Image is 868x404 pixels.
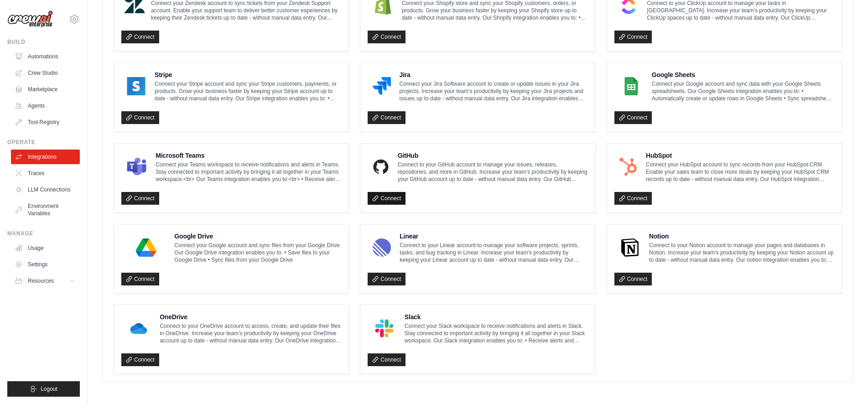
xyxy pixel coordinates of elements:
[160,312,341,321] h4: OneDrive
[11,150,80,164] a: Integrations
[617,77,645,95] img: Google Sheets Logo
[124,238,168,257] img: Google Drive Logo
[11,241,80,255] a: Usage
[121,353,159,366] a: Connect
[11,166,80,181] a: Traces
[405,312,588,321] h4: Slack
[7,230,80,237] div: Manage
[614,31,652,43] a: Connect
[617,238,643,257] img: Notion Logo
[400,242,587,264] p: Connect to your Linear account to manage your software projects, sprints, tasks, and bug tracking...
[11,115,80,129] a: Tool Registry
[11,199,80,221] a: Environment Variables
[156,161,341,183] p: Connect your Teams workspace to receive notifications and alerts in Teams. Stay connected to impo...
[405,322,588,344] p: Connect your Slack workspace to receive notifications and alerts in Slack. Stay connected to impo...
[368,273,405,285] a: Connect
[649,242,834,264] p: Connect to your Notion account to manage your pages and databases in Notion. Increase your team’s...
[124,77,148,95] img: Stripe Logo
[400,70,588,79] h4: Jira
[398,151,588,160] h4: GitHub
[11,66,80,80] a: Crew Studio
[155,80,341,102] p: Connect your Stripe account and sync your Stripe customers, payments, or products. Grow your busi...
[646,161,834,183] p: Connect your HubSpot account to sync records from your HubSpot CRM. Enable your sales team to clo...
[7,139,80,146] div: Operate
[121,273,159,285] a: Connect
[400,232,587,241] h4: Linear
[614,273,652,285] a: Connect
[11,182,80,197] a: LLM Connections
[121,192,159,205] a: Connect
[11,274,80,288] button: Resources
[7,38,80,46] div: Build
[398,161,588,183] p: Connect to your GitHub account to manage your issues, releases, repositories, and more in GitHub....
[617,158,639,176] img: HubSpot Logo
[370,158,391,176] img: GitHub Logo
[11,49,80,64] a: Automations
[370,238,393,257] img: Linear Logo
[652,80,834,102] p: Connect your Google account and sync data with your Google Sheets spreadsheets. Our Google Sheets...
[160,322,341,344] p: Connect to your OneDrive account to access, create, and update their files in OneDrive. Increase ...
[174,242,341,264] p: Connect your Google account and sync files from your Google Drive. Our Google Drive integration e...
[368,192,405,205] a: Connect
[41,385,57,393] span: Logout
[121,31,159,43] a: Connect
[124,158,149,176] img: Microsoft Teams Logo
[614,111,652,124] a: Connect
[11,82,80,97] a: Marketplace
[368,31,405,43] a: Connect
[370,319,398,337] img: Slack Logo
[121,111,159,124] a: Connect
[28,277,54,285] span: Resources
[11,98,80,113] a: Agents
[370,77,393,95] img: Jira Logo
[11,257,80,272] a: Settings
[368,353,405,366] a: Connect
[614,192,652,205] a: Connect
[7,381,80,397] button: Logout
[646,151,834,160] h4: HubSpot
[174,232,341,241] h4: Google Drive
[156,151,341,160] h4: Microsoft Teams
[155,70,341,79] h4: Stripe
[368,111,405,124] a: Connect
[400,80,588,102] p: Connect your Jira Software account to create or update issues in your Jira projects. Increase you...
[649,232,834,241] h4: Notion
[124,319,153,337] img: OneDrive Logo
[7,10,53,28] img: Logo
[652,70,834,79] h4: Google Sheets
